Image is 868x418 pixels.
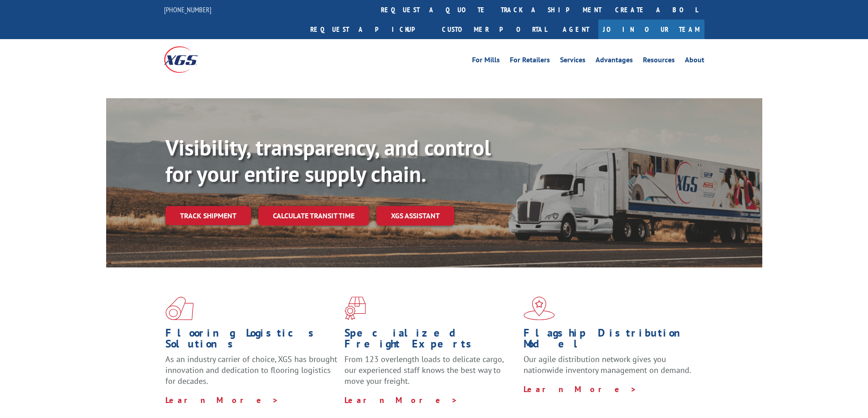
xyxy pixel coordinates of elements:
[165,327,338,354] h1: Flooring Logistics Solutions
[643,56,675,66] a: Resources
[344,395,458,405] a: Learn More >
[524,297,555,320] img: xgs-icon-flagship-distribution-model-red
[510,56,550,66] a: For Retailers
[165,354,337,386] span: As an industry carrier of choice, XGS has brought innovation and dedication to flooring logistics...
[164,5,211,14] a: [PHONE_NUMBER]
[344,297,366,320] img: xgs-icon-focused-on-flooring-red
[524,327,696,354] h1: Flagship Distribution Model
[554,20,598,39] a: Agent
[560,56,586,66] a: Services
[596,56,633,66] a: Advantages
[376,206,454,226] a: XGS ASSISTANT
[435,20,554,39] a: Customer Portal
[165,395,279,405] a: Learn More >
[344,327,517,354] h1: Specialized Freight Experts
[165,297,194,320] img: xgs-icon-total-supply-chain-intelligence-red
[165,133,491,188] b: Visibility, transparency, and control for your entire supply chain.
[524,384,637,394] a: Learn More >
[165,206,251,225] a: Track shipment
[344,354,517,394] p: From 123 overlength loads to delicate cargo, our experienced staff knows the best way to move you...
[258,206,369,226] a: Calculate transit time
[472,56,500,66] a: For Mills
[303,20,435,39] a: Request a pickup
[598,20,704,39] a: Join Our Team
[524,354,691,375] span: Our agile distribution network gives you nationwide inventory management on demand.
[685,56,704,66] a: About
